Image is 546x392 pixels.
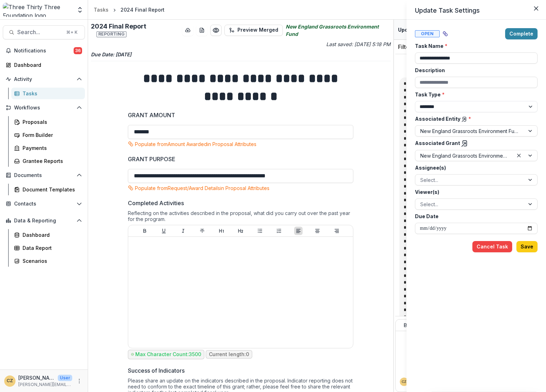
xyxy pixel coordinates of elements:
[415,213,533,220] label: Due Date
[531,3,542,14] button: Close
[505,28,538,39] button: Complete
[415,30,440,37] span: Open
[415,91,533,98] label: Task Type
[472,241,512,252] button: Cancel Task
[415,139,533,147] label: Associated Grant
[515,151,523,160] div: Clear selected options
[415,67,533,74] label: Description
[415,42,533,50] label: Task Name
[415,188,533,196] label: Viewer(s)
[440,28,451,39] button: View dependent tasks
[415,164,533,171] label: Assignee(s)
[516,241,538,252] button: Save
[415,115,533,122] label: Associated Entity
